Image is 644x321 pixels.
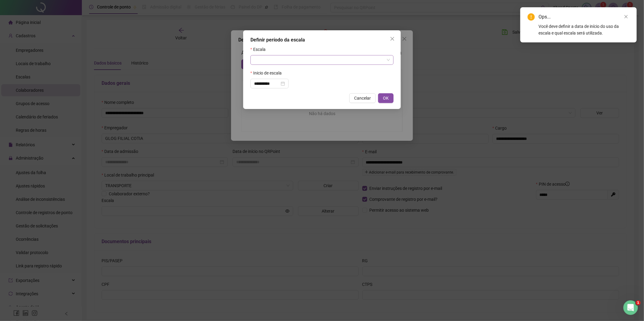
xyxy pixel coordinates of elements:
span: exclamation-circle [528,13,535,21]
div: Ops... [538,13,629,21]
button: OK [378,93,394,103]
span: OK [383,95,389,101]
label: Escala [250,46,270,53]
label: Inicio de escala [250,70,286,76]
iframe: Intercom live chat [623,300,638,315]
button: Cancelar [349,93,376,103]
div: Definir período da escala [250,36,394,44]
span: 1 [636,300,641,305]
div: Você deve definir a data de início do uso da escala e qual escala será utilizada. [538,23,629,36]
span: Cancelar [354,95,371,101]
span: close [390,36,395,41]
button: Close [387,34,397,44]
span: close [624,15,628,19]
a: Close [623,13,629,20]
